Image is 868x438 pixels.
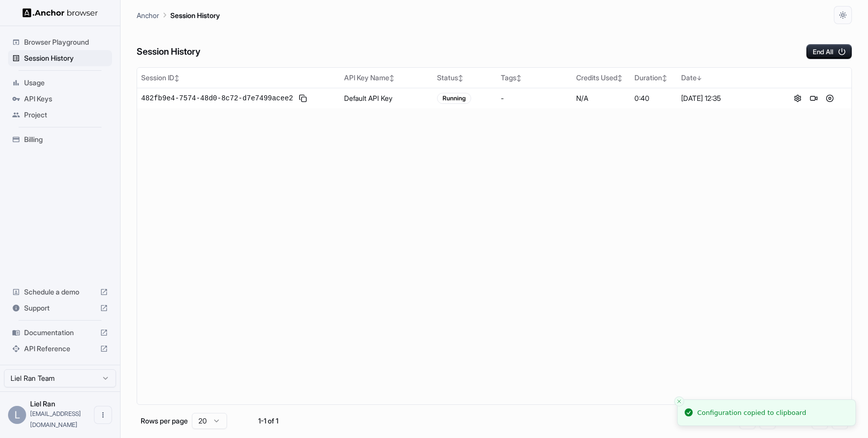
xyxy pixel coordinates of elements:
p: Anchor [137,10,159,21]
div: Support [8,300,112,316]
td: Default API Key [340,88,433,108]
div: Usage [8,75,112,91]
div: Date [681,73,772,83]
span: Documentation [24,328,96,338]
button: End All [806,44,852,59]
nav: breadcrumb [137,10,220,21]
div: Browser Playground [8,34,112,50]
div: Tags [501,73,568,83]
span: API Keys [24,94,108,104]
span: Usage [24,78,108,88]
div: 0:40 [634,93,674,103]
span: ↕ [617,74,622,82]
h6: Session History [137,45,200,59]
div: L [8,406,26,424]
div: Duration [634,73,674,83]
span: ↓ [697,74,702,82]
span: Schedule a demo [24,287,96,297]
span: ↕ [516,74,521,82]
div: Status [437,73,493,83]
img: Anchor Logo [23,8,98,18]
div: 1-1 of 1 [243,416,293,426]
span: ↕ [458,74,463,82]
span: Liel Ran [30,399,55,408]
div: API Reference [8,341,112,357]
span: API Reference [24,344,96,354]
div: - [501,93,568,103]
p: Session History [170,10,220,21]
span: Session History [24,53,108,63]
span: Billing [24,134,108,144]
div: Running [437,93,471,104]
div: Schedule a demo [8,284,112,300]
span: ↕ [174,74,179,82]
div: Session History [8,50,112,66]
span: 482fb9e4-7574-48d0-8c72-d7e7499acee2 [141,93,293,103]
span: Support [24,303,96,313]
button: Open menu [94,406,112,424]
span: liel@aleph.vc [30,410,81,428]
span: Browser Playground [24,37,108,47]
div: [DATE] 12:35 [681,93,772,103]
button: Close toast [674,396,684,406]
p: Rows per page [141,416,188,426]
span: ↕ [662,74,667,82]
div: Project [8,107,112,123]
div: Documentation [8,325,112,341]
div: Configuration copied to clipboard [697,408,806,418]
div: API Key Name [344,73,429,83]
div: Billing [8,131,112,148]
span: Project [24,110,108,120]
span: ↕ [389,74,394,82]
div: Credits Used [576,73,626,83]
div: API Keys [8,91,112,107]
div: N/A [576,93,626,103]
div: Session ID [141,73,336,83]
